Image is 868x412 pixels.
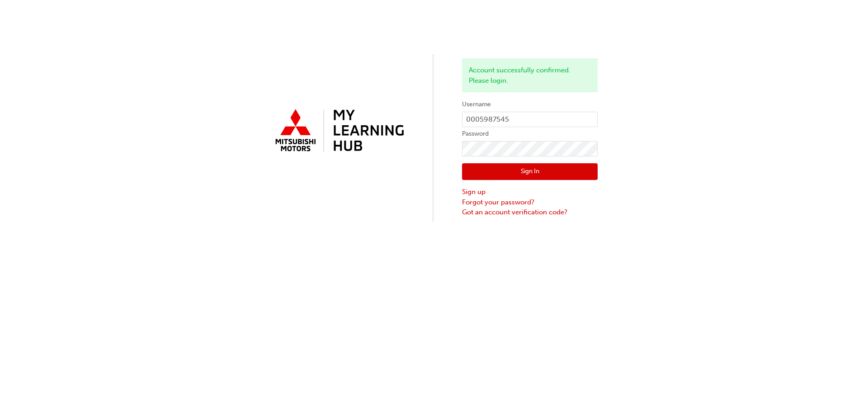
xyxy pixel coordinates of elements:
input: Username [462,112,598,127]
a: Forgot your password? [462,197,598,208]
img: mmal [270,105,406,157]
label: Password [462,128,598,139]
button: Sign In [462,163,598,180]
a: Sign up [462,187,598,197]
label: Username [462,99,598,110]
a: Got an account verification code? [462,207,598,218]
div: Account successfully confirmed. Please login. [462,58,598,92]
